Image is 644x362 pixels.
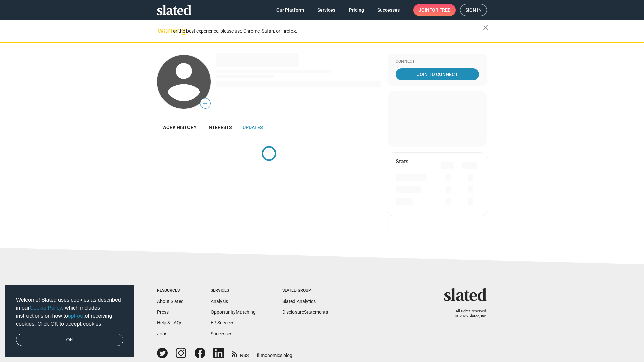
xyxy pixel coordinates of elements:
div: Services [211,288,256,293]
mat-icon: close [482,24,490,32]
a: About Slated [157,299,184,304]
p: All rights reserved. © 2025 Slated, Inc. [448,309,487,319]
a: Successes [211,331,232,336]
a: Cookie Policy [30,305,62,311]
span: for free [429,4,450,16]
div: Slated Group [282,288,328,293]
a: DisclosureStatements [282,309,328,315]
span: Welcome! Slated uses cookies as described in our , which includes instructions on how to of recei... [16,296,123,328]
span: Interests [207,125,232,130]
a: Updates [237,119,268,135]
div: For the best experience, please use Chrome, Safari, or Firefox. [170,26,483,36]
a: Joinfor free [413,4,456,16]
a: OpportunityMatching [211,309,256,315]
span: Pricing [349,4,364,16]
div: Resources [157,288,184,293]
a: filmonomics blog [257,347,292,359]
mat-icon: warning [158,26,166,35]
a: Analysis [211,299,228,304]
a: Join To Connect [396,68,479,80]
a: Sign in [460,4,487,16]
a: Slated Analytics [282,299,316,304]
a: Work history [157,119,202,135]
span: Work history [162,125,197,130]
a: Press [157,309,169,315]
div: Connect [396,59,479,64]
a: Services [312,4,341,16]
mat-card-title: Stats [396,158,408,165]
span: Our Platform [276,4,304,16]
span: Sign in [465,4,482,16]
a: Our Platform [271,4,309,16]
span: — [200,99,210,108]
a: EP Services [211,320,234,325]
a: Interests [202,119,237,135]
a: Jobs [157,331,167,336]
a: opt-out [68,313,85,319]
span: Join To Connect [397,68,478,80]
span: Successes [377,4,400,16]
div: cookieconsent [5,285,134,357]
span: Join [419,4,450,16]
a: RSS [232,348,249,359]
a: Successes [372,4,405,16]
a: Help & FAQs [157,320,182,325]
a: Pricing [343,4,369,16]
span: Services [317,4,335,16]
span: Updates [243,125,263,130]
span: film [257,353,265,358]
a: dismiss cookie message [16,334,123,346]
